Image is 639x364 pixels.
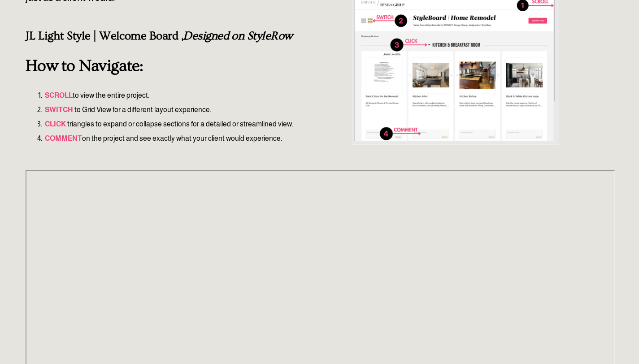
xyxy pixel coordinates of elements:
[45,120,66,128] strong: CLICK
[43,133,342,144] p: on the project and see exactly what your client would experience.
[183,29,292,43] em: Designed on StyleRow
[43,90,342,101] p: to view the entire project.
[26,29,292,43] strong: JL Light Style | Welcome Board ,
[43,119,342,130] p: triangles to expand or collapse sections for a detailed or streamlined view.
[45,134,82,142] strong: COMMENT
[45,106,73,113] strong: SWITCH
[43,104,342,115] p: to Grid View for a different layout experience.
[26,56,143,75] strong: How to Navigate:
[45,91,73,99] strong: SCROLL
